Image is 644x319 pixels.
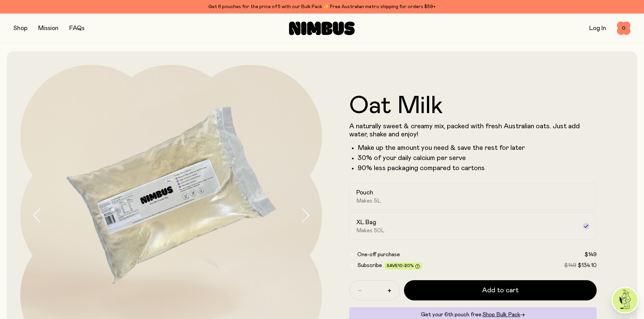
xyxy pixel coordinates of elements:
span: Add to cart [482,286,519,295]
a: Shop Bulk Pack→ [482,312,525,317]
button: Add to cart [404,280,597,300]
span: Subscribe [357,263,382,268]
li: 90% less packaging compared to cartons [358,164,597,172]
a: FAQs [69,25,85,31]
span: $149 [585,252,597,257]
a: Log In [589,25,606,31]
span: $134.10 [578,263,597,268]
h2: XL Bag [356,218,376,227]
span: Save [387,264,420,269]
button: 0 [617,22,630,35]
li: 30% of your daily calcium per serve [358,154,597,162]
a: Mission [38,25,58,31]
h1: Oat Milk [349,94,597,118]
span: Makes 5L [356,197,381,204]
p: A naturally sweet & creamy mix, packed with fresh Australian oats. Just add water, shake and enjoy! [349,122,597,138]
span: One-off purchase [357,252,400,257]
span: Makes 50L [356,227,385,234]
div: Get 6 pouches for the price of 5 with our Bulk Pack ✨ Free Australian metro shipping for orders $59+ [14,3,630,11]
span: Shop Bulk Pack [482,312,520,317]
img: agent [613,288,638,313]
span: 10-20% [398,264,414,268]
h2: Pouch [356,189,373,197]
span: $149 [564,263,576,268]
li: Make up the amount you need & save the rest for later [358,144,597,152]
